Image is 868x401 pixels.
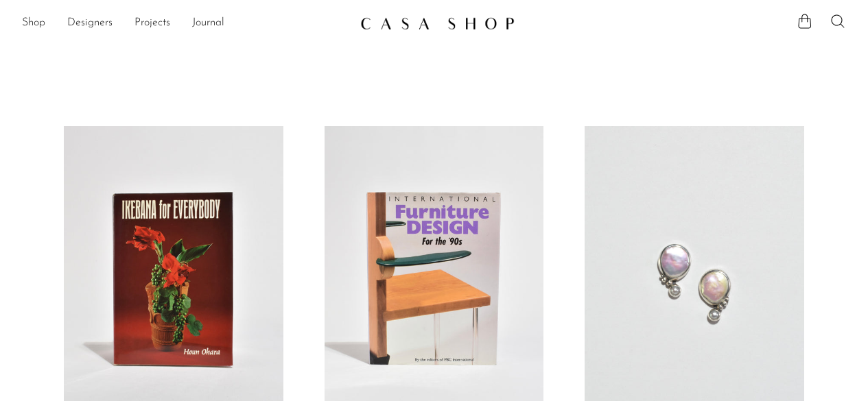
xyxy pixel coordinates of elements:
[192,14,224,32] a: Journal
[134,14,170,32] a: Projects
[22,14,45,32] a: Shop
[22,12,349,35] ul: NEW HEADER MENU
[22,12,349,35] nav: Desktop navigation
[67,14,113,32] a: Designers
